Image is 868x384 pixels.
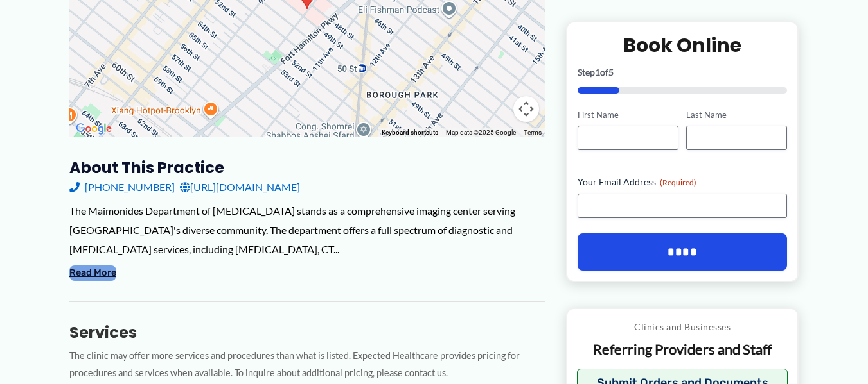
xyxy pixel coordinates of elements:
a: [URL][DOMAIN_NAME] [180,178,300,197]
p: Referring Providers and Staff [577,340,788,359]
h3: About this practice [69,158,545,178]
p: Step of [578,67,788,76]
span: 5 [608,66,614,77]
button: Read More [69,265,116,281]
a: Terms (opens in new tab) [524,129,542,136]
p: Clinics and Businesses [577,319,788,335]
h2: Book Online [578,32,788,57]
button: Map camera controls [513,96,539,122]
p: The clinic may offer more services and procedures than what is listed. Expected Healthcare provid... [69,347,545,382]
span: 1 [595,66,600,77]
span: (Required) [660,178,696,187]
img: Google [73,121,115,137]
a: [PHONE_NUMBER] [69,178,175,197]
span: Map data ©2025 Google [446,129,516,136]
label: Last Name [686,108,787,121]
label: Your Email Address [578,176,788,188]
button: Keyboard shortcuts [382,128,438,137]
div: The Maimonides Department of [MEDICAL_DATA] stands as a comprehensive imaging center serving [GEO... [69,201,545,258]
a: Open this area in Google Maps (opens a new window) [73,121,115,137]
h3: Services [69,322,545,342]
label: First Name [578,108,678,121]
